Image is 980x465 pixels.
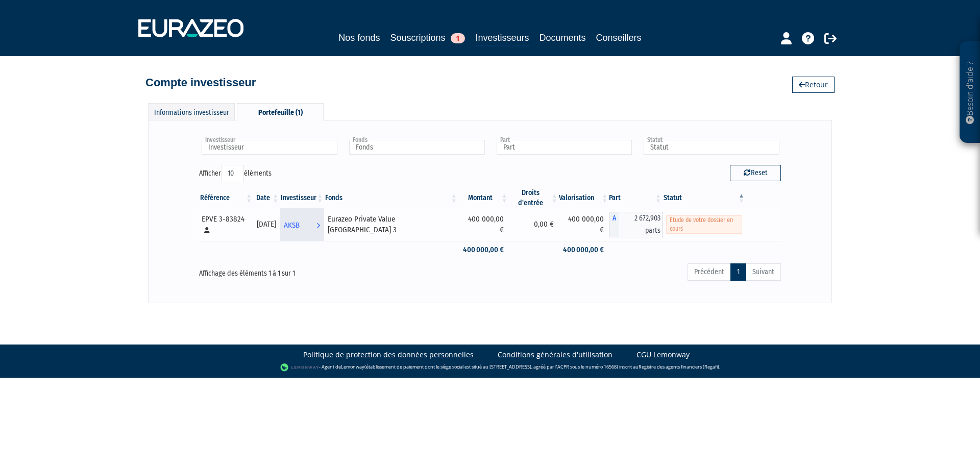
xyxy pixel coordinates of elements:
a: 1 [730,263,746,281]
th: Droits d'entrée: activer pour trier la colonne par ordre croissant [509,188,559,208]
h4: Compte investisseur [145,77,256,89]
td: 400 000,00 € [559,241,609,259]
div: Eurazeo Private Value [GEOGRAPHIC_DATA] 3 [328,214,455,236]
span: Etude de votre dossier en cours [666,215,742,234]
i: Voir l'investisseur [316,216,320,235]
th: Montant: activer pour trier la colonne par ordre croissant [458,188,509,208]
th: Statut : activer pour trier la colonne par ordre d&eacute;croissant [663,188,746,208]
div: Portefeuille (1) [237,103,324,120]
a: Documents [540,31,586,45]
label: Afficher éléments [199,165,272,182]
span: 2 672,903 parts [619,212,663,237]
div: - Agent de (établissement de paiement dont le siège social est situé au [STREET_ADDRESS], agréé p... [10,362,970,373]
button: Reset [730,165,781,181]
div: [DATE] [257,219,276,230]
div: A - Eurazeo Private Value Europe 3 [609,212,663,237]
th: Référence : activer pour trier la colonne par ordre croissant [199,188,253,208]
a: Lemonway [341,363,364,370]
td: 0,00 € [509,208,559,241]
span: 1 [451,33,465,43]
a: Investisseurs [475,31,529,46]
a: Politique de protection des données personnelles [303,350,474,360]
td: 400 000,00 € [458,241,509,259]
a: AKSB [280,214,324,235]
th: Date: activer pour trier la colonne par ordre croissant [253,188,280,208]
a: Registre des agents financiers (Regafi) [639,363,719,370]
select: Afficheréléments [221,165,244,182]
td: 400 000,00 € [559,208,609,241]
a: Conseillers [596,31,642,45]
span: AKSB [284,216,300,235]
th: Valorisation: activer pour trier la colonne par ordre croissant [559,188,609,208]
th: Part: activer pour trier la colonne par ordre croissant [609,188,663,208]
img: 1732889491-logotype_eurazeo_blanc_rvb.png [138,19,243,37]
th: Investisseur: activer pour trier la colonne par ordre croissant [280,188,324,208]
td: 400 000,00 € [458,208,509,241]
a: CGU Lemonway [636,350,690,360]
div: EPVE 3-83824 [202,214,250,236]
img: logo-lemonway.png [280,362,320,373]
a: Nos fonds [338,31,380,45]
th: Fonds: activer pour trier la colonne par ordre croissant [324,188,458,208]
a: Souscriptions1 [390,31,465,45]
div: Informations investisseur [148,103,235,120]
a: Conditions générales d'utilisation [498,350,612,360]
div: Affichage des éléments 1 à 1 sur 1 [199,262,433,279]
p: Besoin d'aide ? [964,46,976,138]
i: [Français] Personne physique [204,227,210,233]
span: A [609,212,619,237]
a: Retour [792,77,835,93]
